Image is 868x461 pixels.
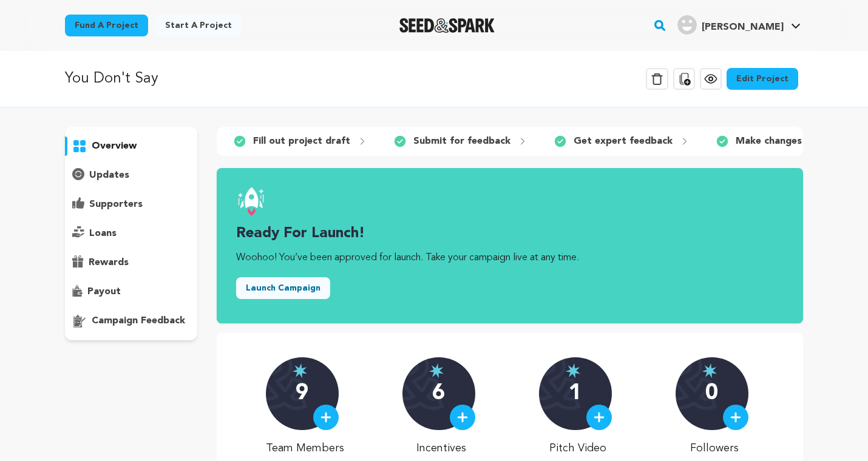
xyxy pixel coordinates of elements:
[702,22,784,32] span: [PERSON_NAME]
[65,136,197,156] button: overview
[266,440,344,457] p: Team Members
[705,382,718,406] p: 0
[736,134,802,149] p: Make changes
[457,412,468,423] img: plus.svg
[677,15,697,35] img: user.png
[89,226,117,241] p: loans
[65,166,197,185] button: updates
[65,224,197,243] button: loans
[320,412,331,423] img: plus.svg
[65,68,158,90] p: You Don't Say
[65,282,197,301] button: payout
[539,440,617,457] p: Pitch Video
[574,134,673,149] p: Get expert feedback
[92,314,185,328] p: campaign feedback
[89,255,129,270] p: rewards
[65,15,148,36] a: Fund a project
[399,18,495,33] img: Seed&Spark Logo Dark Mode
[65,311,197,331] button: campaign feedback
[677,15,784,35] div: Juliet C.'s Profile
[399,18,495,33] a: Seed&Spark Homepage
[65,253,197,272] button: rewards
[296,382,308,406] p: 9
[253,134,350,149] p: Fill out project draft
[236,277,330,299] button: Launch Campaign
[432,382,445,406] p: 6
[89,168,129,183] p: updates
[675,13,803,35] a: Juliet C.'s Profile
[87,284,121,299] p: payout
[155,15,242,36] a: Start a project
[402,440,481,457] p: Incentives
[236,224,784,243] h3: Ready for launch!
[730,412,741,423] img: plus.svg
[89,197,143,212] p: supporters
[92,139,137,153] p: overview
[727,68,798,90] a: Edit Project
[236,187,265,217] img: launch.svg
[236,251,784,265] p: Woohoo! You’ve been approved for launch. Take your campaign live at any time.
[413,134,510,149] p: Submit for feedback
[675,13,803,38] span: Juliet C.'s Profile
[65,195,197,214] button: supporters
[676,440,754,457] p: Followers
[594,412,605,423] img: plus.svg
[569,382,581,406] p: 1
